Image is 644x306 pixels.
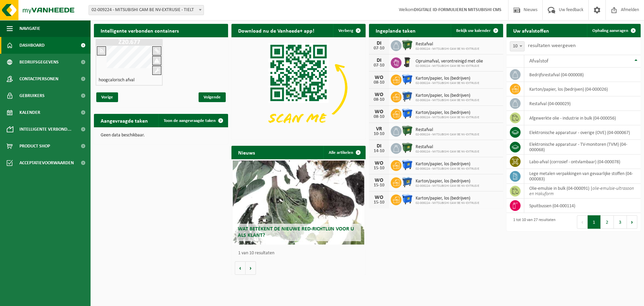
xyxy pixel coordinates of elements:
[524,184,641,199] td: olie-emulsie in bulk (04-000091) |
[401,91,413,102] img: WB-0770-HPE-BE-01
[231,146,262,159] h2: Nieuws
[506,24,556,37] h2: Uw afvalstoffen
[524,140,641,155] td: elektronische apparatuur - TV-monitoren (TVM) (04-000068)
[372,41,386,46] div: DI
[372,109,386,115] div: WO
[401,108,413,119] img: WB-1100-HPE-BE-01
[338,29,353,33] span: Verberg
[372,63,386,68] div: 07-10
[524,82,641,96] td: karton/papier, los (bedrijven) (04-000026)
[416,127,479,133] span: Restafval
[372,46,386,51] div: 07-10
[372,166,386,171] div: 15-10
[529,58,548,64] span: Afvalstof
[529,186,634,196] i: olie-emulsie-ultrasoon en Hakuform
[89,5,204,15] span: 02-009224 - MITSUBISHI CAM BE NV-EXTRUSIE - TIELT
[19,54,59,71] span: Bedrijfsgegevens
[372,200,386,205] div: 15-10
[97,39,161,46] h1: Z20.677
[231,37,366,138] img: Download de VHEPlus App
[524,125,641,140] td: elektronische apparatuur - overige (OVE) (04-000067)
[158,114,227,127] a: Toon de aangevraagde taken
[372,75,386,80] div: WO
[456,29,491,33] span: Bekijk uw kalender
[614,215,627,229] button: 3
[99,78,135,83] h4: hoogcalorisch afval
[401,74,413,85] img: WB-1100-HPE-BE-01
[19,37,45,54] span: Dashboard
[401,176,413,188] img: WB-0770-HPE-BE-01
[372,161,386,166] div: WO
[416,196,479,201] span: Karton/papier, los (bedrijven)
[19,104,40,121] span: Kalender
[416,64,483,68] span: 02-009224 - MITSUBISHI CAM BE NV-EXTRUSIE
[372,195,386,200] div: WO
[19,20,40,37] span: Navigatie
[416,42,479,47] span: Restafval
[96,92,118,102] span: Vorige
[451,24,502,37] a: Bekijk uw kalender
[416,93,479,98] span: Karton/papier, los (bedrijven)
[94,24,228,37] h2: Intelligente verbonden containers
[414,7,501,12] strong: DIGITALE ID-FORMULIEREN MITSUBISHI CMS
[627,215,637,229] button: Next
[416,59,483,64] span: Opruimafval, verontreinigd met olie
[19,121,71,138] span: Intelligente verbond...
[510,215,555,229] div: 1 tot 10 van 27 resultaten
[416,179,479,184] span: Karton/papier, los (bedrijven)
[323,146,365,159] a: Alle artikelen
[333,24,365,37] button: Verberg
[401,193,413,205] img: WB-1100-HPE-BE-01
[372,97,386,102] div: 08-10
[524,199,641,213] td: spuitbussen (04-000114)
[416,116,479,120] span: 02-009224 - MITSUBISHI CAM BE NV-EXTRUSIE
[231,24,321,37] h2: Download nu de Vanheede+ app!
[524,96,641,111] td: restafval (04-000029)
[577,215,588,229] button: Previous
[233,161,364,245] a: Wat betekent de nieuwe RED-richtlijn voor u als klant?
[372,149,386,154] div: 14-10
[601,215,614,229] button: 2
[372,115,386,119] div: 08-10
[416,98,479,102] span: 02-009224 - MITSUBISHI CAM BE NV-EXTRUSIE
[372,58,386,63] div: DI
[19,155,74,171] span: Acceptatievoorwaarden
[587,24,640,37] a: Ophaling aanvragen
[19,87,45,104] span: Gebruikers
[416,144,479,150] span: Restafval
[524,111,641,125] td: afgewerkte olie - industrie in bulk (04-000056)
[510,42,524,51] span: 10
[235,261,246,275] button: Vorige
[524,155,641,169] td: labo-afval (corrosief - ontvlambaar) (04-000078)
[416,133,479,137] span: 02-009224 - MITSUBISHI CAM BE NV-EXTRUSIE
[528,43,576,48] label: resultaten weergeven
[372,143,386,149] div: DI
[524,68,641,82] td: bedrijfsrestafval (04-000008)
[238,251,362,256] p: 1 van 10 resultaten
[19,138,50,155] span: Product Shop
[238,226,354,238] span: Wat betekent de nieuwe RED-richtlijn voor u als klant?
[19,71,58,87] span: Contactpersonen
[372,132,386,136] div: 10-10
[372,92,386,97] div: WO
[416,76,479,81] span: Karton/papier, los (bedrijven)
[416,162,479,167] span: Karton/papier, los (bedrijven)
[588,215,601,229] button: 1
[94,114,155,127] h2: Aangevraagde taken
[246,261,256,275] button: Volgende
[89,5,204,15] span: 02-009224 - MITSUBISHI CAM BE NV-EXTRUSIE - TIELT
[164,119,216,123] span: Toon de aangevraagde taken
[416,167,479,171] span: 02-009224 - MITSUBISHI CAM BE NV-EXTRUSIE
[416,201,479,205] span: 02-009224 - MITSUBISHI CAM BE NV-EXTRUSIE
[416,47,479,51] span: 02-009224 - MITSUBISHI CAM BE NV-EXTRUSIE
[199,92,226,102] span: Volgende
[369,24,422,37] h2: Ingeplande taken
[416,184,479,188] span: 02-009224 - MITSUBISHI CAM BE NV-EXTRUSIE
[416,81,479,85] span: 02-009224 - MITSUBISHI CAM BE NV-EXTRUSIE
[372,178,386,183] div: WO
[401,142,413,154] img: WB-1100-HPE-GN-01
[372,183,386,188] div: 15-10
[524,169,641,184] td: lege metalen verpakkingen van gevaarlijke stoffen (04-000083)
[401,56,413,68] img: WB-0240-HPE-BK-01
[372,126,386,132] div: VR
